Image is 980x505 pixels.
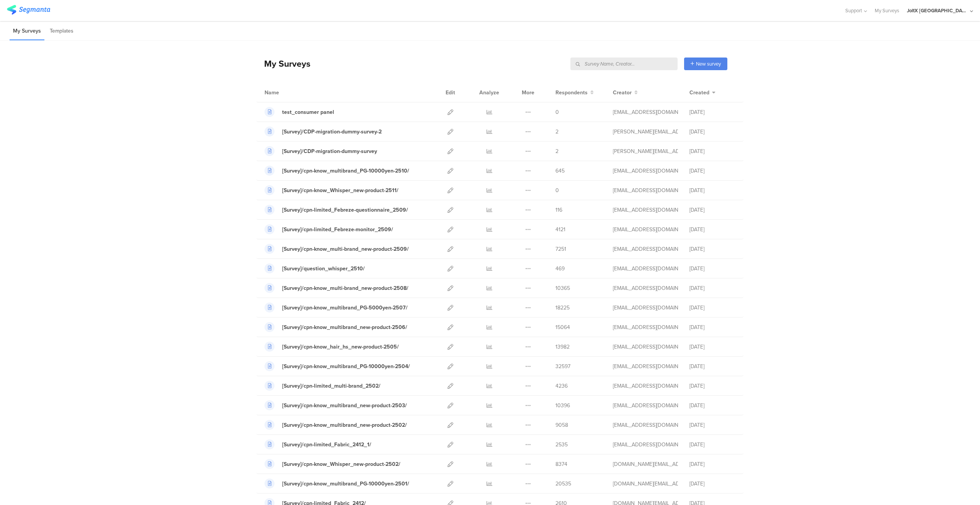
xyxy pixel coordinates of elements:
[265,381,381,391] a: [Survey]/cpn-limited_multi-brand_2502/
[689,245,735,253] div: [DATE]
[555,108,559,116] span: 0
[265,420,407,430] a: [Survey]/cpn-know_multibrand_new-product-2502/
[689,304,735,312] div: [DATE]
[282,421,407,429] div: [Survey]/cpn-know_multibrand_new-product-2502/
[613,225,678,234] div: kumai.ik@pg.com
[282,382,381,390] div: [Survey]/cpn-limited_multi-brand_2502/
[613,128,678,136] div: praharaj.sp.1@pg.com
[265,459,400,469] a: [Survey]/cpn-know_Whisper_new-product-2502/
[282,362,410,370] div: [Survey]/cpn-know_multibrand_PG-10000yen-2504/
[282,186,399,194] div: [Survey]/cpn-know_Whisper_new-product-2511/
[282,147,377,155] div: [Survey]/CDP-migration-dummy-survey
[282,343,399,351] div: [Survey]/cpn-know_hair_hs_new-product-2505/
[689,167,735,175] div: [DATE]
[689,382,735,390] div: [DATE]
[689,343,735,351] div: [DATE]
[265,107,334,117] a: test_consumer panel
[613,147,678,155] div: praharaj.sp.1@pg.com
[613,323,678,331] div: kumai.ik@pg.com
[265,361,410,371] a: [Survey]/cpn-know_multibrand_PG-10000yen-2504/
[265,283,408,293] a: [Survey]/cpn-know_multi-brand_new-product-2508/
[689,108,735,116] div: [DATE]
[282,441,371,449] div: [Survey]/cpn-limited_Fabric_2412_1/
[282,401,407,410] div: [Survey]/cpn-know_multibrand_new-product-2503/
[689,480,735,488] div: [DATE]
[689,284,735,292] div: [DATE]
[689,460,735,468] div: [DATE]
[555,480,571,488] span: 20535
[265,322,407,332] a: [Survey]/cpn-know_multibrand_new-product-2506/
[555,323,570,331] span: 15064
[555,186,559,194] span: 0
[689,186,735,194] div: [DATE]
[613,480,678,488] div: yokoyama.ky@pg.com
[7,5,50,15] img: segmanta logo
[265,127,382,137] a: [Survey]/CDP-migration-dummy-survey-2
[282,480,409,488] div: [Survey]/cpn-know_multibrand_PG-10000yen-2501/
[689,401,735,410] div: [DATE]
[265,224,393,234] a: [Survey]/cpn-limited_Febreze-monitor_2509/
[613,382,678,390] div: kumai.ik@pg.com
[442,83,459,102] div: Edit
[282,304,408,312] div: [Survey]/cpn-know_multibrand_PG-5000yen-2507/
[689,206,735,214] div: [DATE]
[46,22,77,40] li: Templates
[689,147,735,155] div: [DATE]
[689,362,735,370] div: [DATE]
[613,265,678,273] div: kumai.ik@pg.com
[555,460,567,468] span: 8374
[265,205,408,215] a: [Survey]/cpn-limited_Febreze-questionnaire_2509/
[613,206,678,214] div: kumai.ik@pg.com
[845,7,862,14] span: Support
[613,441,678,449] div: nakamura.s.4@pg.com
[265,303,408,313] a: [Survey]/cpn-know_multibrand_PG-5000yen-2507/
[555,304,570,312] span: 18225
[555,206,562,214] span: 116
[555,225,565,234] span: 4121
[555,167,565,175] span: 645
[613,460,678,468] div: yokoyama.ky@pg.com
[555,441,568,449] span: 2535
[265,89,310,97] div: Name
[265,400,407,410] a: [Survey]/cpn-know_multibrand_new-product-2503/
[10,22,44,40] li: My Surveys
[256,57,310,70] div: My Surveys
[282,460,400,468] div: [Survey]/cpn-know_Whisper_new-product-2502/
[613,167,678,175] div: kumai.ik@pg.com
[613,284,678,292] div: kumai.ik@pg.com
[613,304,678,312] div: kumai.ik@pg.com
[265,342,399,352] a: [Survey]/cpn-know_hair_hs_new-product-2505/
[555,89,588,97] span: Respondents
[265,166,409,176] a: [Survey]/cpn-know_multibrand_PG-10000yen-2510/
[282,225,393,234] div: [Survey]/cpn-limited_Febreze-monitor_2509/
[265,263,365,273] a: [Survey]/question_whisper_2510/
[282,323,407,331] div: [Survey]/cpn-know_multibrand_new-product-2506/
[555,128,559,136] span: 2
[555,401,570,410] span: 10396
[555,265,565,273] span: 469
[613,108,678,116] div: kumai.ik@pg.com
[555,382,568,390] span: 4236
[282,245,409,253] div: [Survey]/cpn-know_multi-brand_new-product-2509/
[265,439,371,449] a: [Survey]/cpn-limited_Fabric_2412_1/
[265,244,409,254] a: [Survey]/cpn-know_multi-brand_new-product-2509/
[282,167,409,175] div: [Survey]/cpn-know_multibrand_PG-10000yen-2510/
[613,343,678,351] div: kumai.ik@pg.com
[689,421,735,429] div: [DATE]
[613,186,678,194] div: kumai.ik@pg.com
[265,146,377,156] a: [Survey]/CDP-migration-dummy-survey
[555,147,559,155] span: 2
[613,89,638,97] button: Creator
[613,362,678,370] div: kumai.ik@pg.com
[689,225,735,234] div: [DATE]
[282,265,365,273] div: [Survey]/question_whisper_2510/
[689,265,735,273] div: [DATE]
[689,89,709,97] span: Created
[265,185,399,195] a: [Survey]/cpn-know_Whisper_new-product-2511/
[555,362,570,370] span: 32597
[613,401,678,410] div: kumai.ik@pg.com
[689,128,735,136] div: [DATE]
[555,284,570,292] span: 10365
[555,421,568,429] span: 9058
[282,206,408,214] div: [Survey]/cpn-limited_Febreze-questionnaire_2509/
